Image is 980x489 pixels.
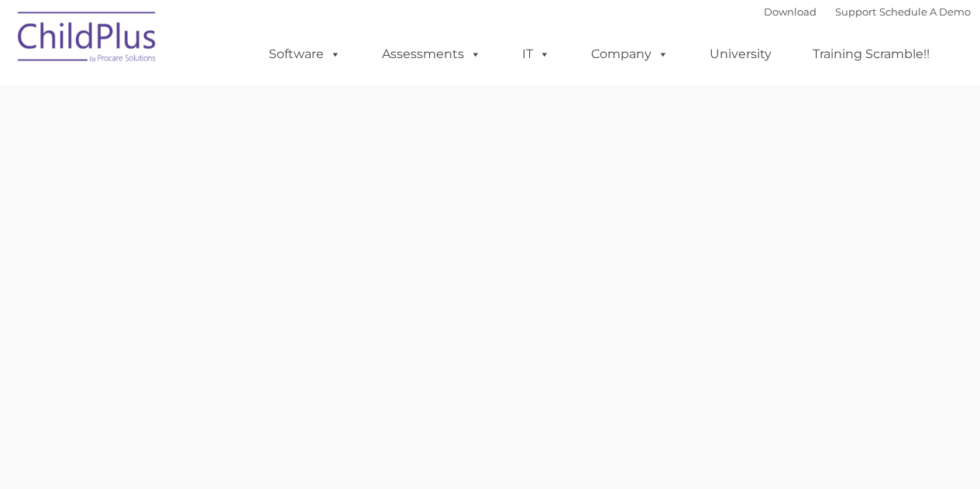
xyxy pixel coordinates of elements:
[694,39,787,70] a: University
[576,39,684,70] a: Company
[835,5,876,18] a: Support
[797,39,945,70] a: Training Scramble!!
[10,1,165,78] img: ChildPlus by Procare Solutions
[764,5,971,18] font: |
[366,39,497,70] a: Assessments
[879,5,971,18] a: Schedule A Demo
[507,39,566,70] a: IT
[764,5,817,18] a: Download
[253,39,356,70] a: Software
